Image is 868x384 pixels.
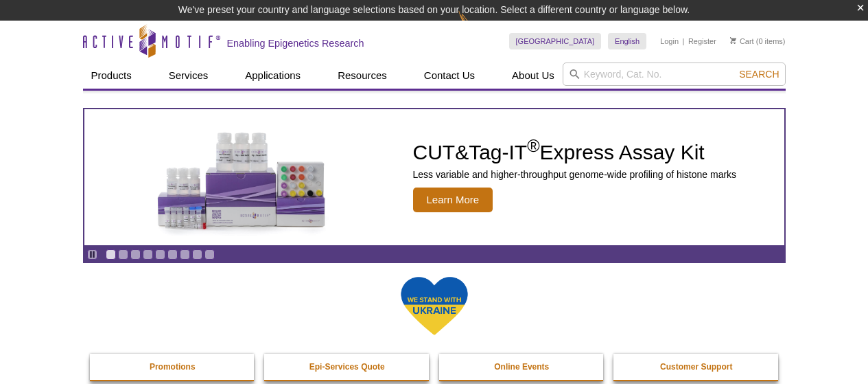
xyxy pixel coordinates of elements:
[413,168,737,181] p: Less variable and higher-throughput genome-wide profiling of histone marks
[416,63,483,89] a: Contact Us
[161,63,217,89] a: Services
[509,33,602,49] a: [GEOGRAPHIC_DATA]
[400,275,469,337] img: We Stand With Ukraine
[730,37,736,44] img: Your Cart
[730,36,754,46] a: Cart
[458,10,495,43] img: Change Here
[504,63,563,89] a: About Us
[150,362,196,372] strong: Promotions
[439,354,605,380] a: Online Events
[683,33,685,49] li: |
[735,68,783,80] button: Search
[264,354,430,380] a: Epi-Services Quote
[237,63,309,89] a: Applications
[106,249,116,260] a: Go to slide 1
[192,249,202,260] a: Go to slide 8
[167,249,178,260] a: Go to slide 6
[688,36,716,46] a: Register
[739,69,779,80] span: Search
[130,249,141,260] a: Go to slide 3
[730,33,786,49] li: (0 items)
[527,136,539,155] sup: ®
[180,249,190,260] a: Go to slide 7
[143,249,153,260] a: Go to slide 4
[204,249,215,260] a: Go to slide 9
[87,249,97,260] a: Toggle autoplay
[413,188,493,212] span: Learn More
[227,37,364,49] h2: Enabling Epigenetics Research
[83,63,140,89] a: Products
[90,354,256,380] a: Promotions
[84,109,784,245] a: CUT&Tag-IT Express Assay Kit CUT&Tag-IT®Express Assay Kit Less variable and higher-throughput gen...
[329,63,395,89] a: Resources
[494,362,549,372] strong: Online Events
[563,63,786,86] input: Keyword, Cat. No.
[155,249,165,260] a: Go to slide 5
[613,354,779,380] a: Customer Support
[118,249,128,260] a: Go to slide 2
[84,109,784,245] article: CUT&Tag-IT Express Assay Kit
[660,362,732,372] strong: Customer Support
[608,33,646,49] a: English
[413,142,737,163] h2: CUT&Tag-IT Express Assay Kit
[309,362,385,372] strong: Epi-Services Quote
[128,102,355,253] img: CUT&Tag-IT Express Assay Kit
[660,36,679,46] a: Login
